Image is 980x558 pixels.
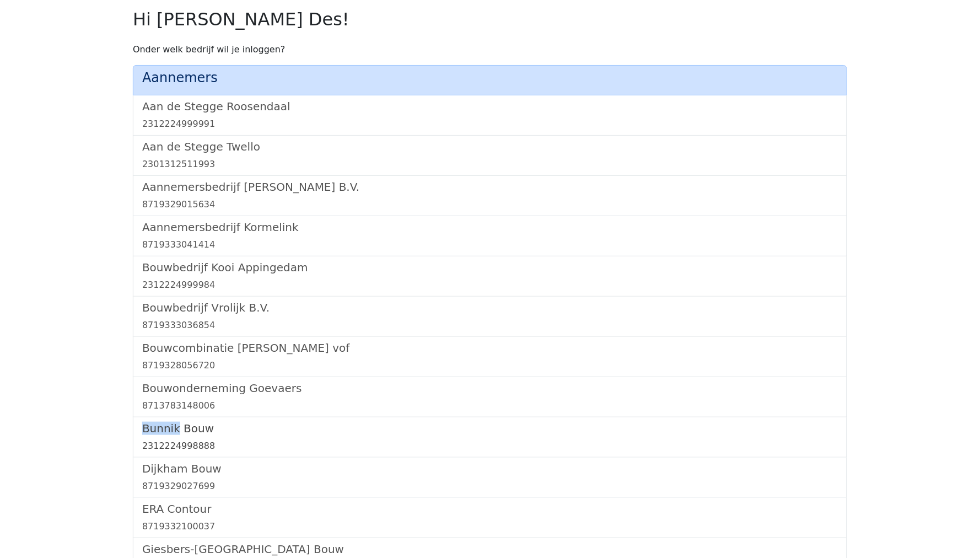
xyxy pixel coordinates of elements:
div: 2312224999984 [142,278,838,292]
h5: Giesbers-[GEOGRAPHIC_DATA] Bouw [142,543,838,556]
h5: Bouwbedrijf Vrolijk B.V. [142,301,838,314]
div: 2312224998888 [142,439,838,453]
div: 8719333036854 [142,319,838,332]
a: Bunnik Bouw2312224998888 [142,422,838,453]
div: 8719328056720 [142,359,838,372]
a: Aan de Stegge Roosendaal2312224999991 [142,100,838,131]
a: Dijkham Bouw8719329027699 [142,462,838,493]
a: Aannemersbedrijf Kormelink8719333041414 [142,221,838,251]
h5: Bouwbedrijf Kooi Appingedam [142,261,838,274]
a: Bouwbedrijf Vrolijk B.V.8719333036854 [142,301,838,332]
h5: Aan de Stegge Roosendaal [142,100,838,113]
h5: ERA Contour [142,502,838,516]
a: Aannemersbedrijf [PERSON_NAME] B.V.8719329015634 [142,180,838,211]
h4: Aannemers [142,70,838,86]
div: 2312224999991 [142,117,838,131]
h5: Aan de Stegge Twello [142,140,838,153]
div: 2301312511993 [142,158,838,171]
h5: Bouwcombinatie [PERSON_NAME] vof [142,341,838,355]
a: Bouwcombinatie [PERSON_NAME] vof8719328056720 [142,341,838,372]
div: 8719332100037 [142,520,838,533]
h5: Bunnik Bouw [142,422,838,435]
a: Aan de Stegge Twello2301312511993 [142,140,838,171]
div: 8713783148006 [142,399,838,412]
p: Onder welk bedrijf wil je inloggen? [133,43,847,56]
h5: Bouwonderneming Goevaers [142,382,838,395]
a: Bouwbedrijf Kooi Appingedam2312224999984 [142,261,838,292]
h5: Aannemersbedrijf [PERSON_NAME] B.V. [142,180,838,194]
a: ERA Contour8719332100037 [142,502,838,533]
div: 8719329027699 [142,480,838,493]
h5: Aannemersbedrijf Kormelink [142,221,838,234]
div: 8719329015634 [142,198,838,211]
h2: Hi [PERSON_NAME] Des! [133,9,847,30]
h5: Dijkham Bouw [142,462,838,475]
a: Bouwonderneming Goevaers8713783148006 [142,382,838,412]
div: 8719333041414 [142,238,838,251]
